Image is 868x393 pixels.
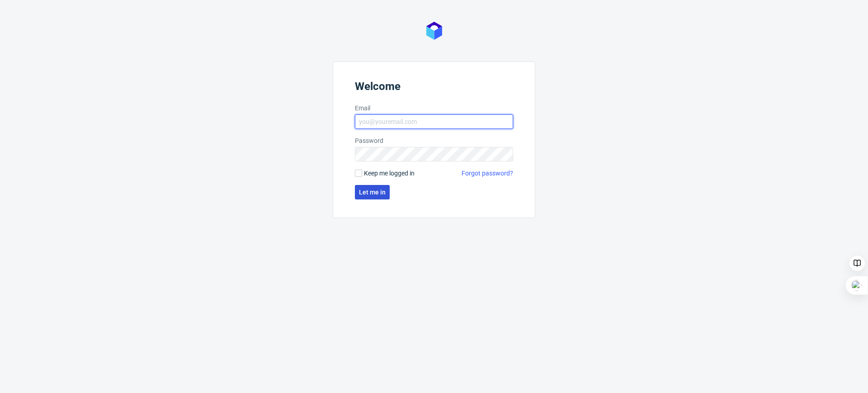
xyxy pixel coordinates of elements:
[359,189,386,195] span: Let me in
[355,185,390,199] button: Let me in
[355,80,513,96] header: Welcome
[364,169,415,178] span: Keep me logged in
[355,104,513,113] label: Email
[462,169,513,178] a: Forgot password?
[355,136,513,145] label: Password
[355,114,513,129] input: you@youremail.com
